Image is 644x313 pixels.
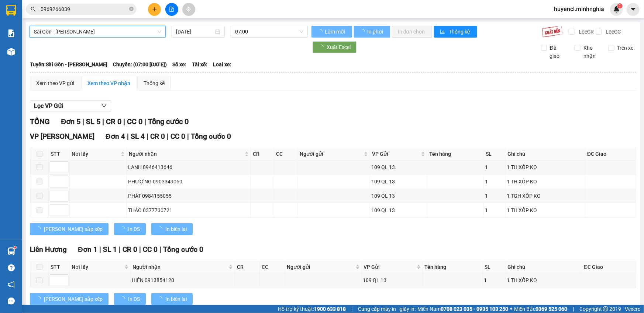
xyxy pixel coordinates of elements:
div: 1 [485,177,504,186]
input: 13/09/2025 [176,28,214,36]
span: CC 0 [143,245,158,254]
span: | [351,305,352,313]
span: copyright [603,306,608,312]
th: SL [484,148,506,160]
button: In biên lai [151,293,193,305]
span: | [144,117,146,126]
th: Tên hàng [427,148,484,160]
th: CC [274,148,297,160]
span: | [102,117,104,126]
span: In DS [128,295,140,303]
span: Lọc VP Gửi [34,101,63,110]
span: loading [36,296,44,302]
span: notification [8,281,15,288]
span: Miền Nam [417,305,508,313]
span: SL 4 [131,132,145,141]
div: 1 [485,163,504,171]
button: caret-down [627,3,640,16]
span: loading [317,29,324,34]
span: Cung cấp máy in - giấy in: [358,305,416,313]
th: CR [235,261,260,273]
span: search [31,7,36,12]
button: In DS [114,293,146,305]
span: In phơi [367,28,384,36]
strong: 1900 633 818 [314,306,346,312]
td: 109 QL 13 [362,273,423,288]
span: CC 0 [127,117,142,126]
span: file-add [169,7,174,12]
th: CC [260,261,285,273]
span: | [82,117,84,126]
span: Thống kê [449,28,471,36]
span: Liên Hương [30,245,67,254]
img: logo-vxr [6,5,16,16]
span: Loại xe: [213,60,231,68]
div: 109 QL 13 [371,206,426,214]
span: [PERSON_NAME] sắp xếp [44,225,103,233]
span: Người nhận [132,263,227,271]
span: VP Gửi [372,150,420,158]
span: Lọc CR [576,28,595,36]
span: huyencl.minhnghia [548,4,610,14]
div: 109 QL 13 [371,177,426,186]
span: VP [PERSON_NAME] [30,132,94,141]
td: 109 QL 13 [370,203,427,218]
span: Đơn 5 [61,117,80,126]
div: 109 QL 13 [363,276,421,284]
div: Xem theo VP gửi [36,79,74,87]
span: down [101,103,107,109]
span: caret-down [630,6,637,13]
span: [PERSON_NAME] sắp xếp [44,295,103,303]
span: Tổng cước 0 [163,245,203,254]
span: Người gửi [287,263,354,271]
span: Kho nhận [581,44,603,60]
button: bar-chartThống kê [434,26,477,38]
div: 109 QL 13 [371,163,426,171]
img: solution-icon [7,29,15,37]
th: Ghi chú [506,148,585,160]
div: HIỀN 0913854120 [132,276,234,284]
span: loading [157,226,165,232]
th: ĐC Giao [582,261,636,273]
span: | [573,305,574,313]
th: CR [251,148,274,160]
span: Hỗ trợ kỹ thuật: [278,305,346,313]
div: 1 TGH XỐP KO [507,192,584,200]
button: aim [182,3,195,16]
span: Lọc CC [603,28,622,36]
div: 1 TH XỐP KO [507,276,581,284]
span: VP Gửi [364,263,415,271]
span: | [127,132,129,141]
sup: 1 [14,246,16,249]
span: Tổng cước 0 [148,117,189,126]
th: Ghi chú [506,261,582,273]
div: 1 TH XỐP KO [507,206,584,214]
span: | [147,132,148,141]
span: 1 [619,3,621,8]
span: loading [360,29,366,34]
span: aim [186,7,191,12]
span: Số xe: [172,60,186,68]
th: SL [483,261,506,273]
sup: 1 [617,3,623,8]
span: In DS [128,225,140,233]
span: question-circle [8,264,15,271]
span: | [99,245,101,254]
span: CR 0 [150,132,165,141]
span: Sài Gòn - Phan Rí [34,26,161,37]
span: message [8,298,15,305]
div: LANH 0946413646 [128,163,249,171]
span: In biên lai [165,225,187,233]
th: ĐC Giao [585,148,636,160]
span: | [139,245,141,254]
div: PHƯỢNG 0903349060 [128,177,249,186]
button: In DS [114,223,146,235]
span: SL 5 [86,117,100,126]
th: STT [49,148,70,160]
span: Chuyến: (07:00 [DATE]) [113,60,167,68]
div: 1 [484,276,504,284]
td: 109 QL 13 [370,160,427,175]
span: Người nhận [129,150,243,158]
div: Xem theo VP nhận [87,79,130,87]
button: Làm mới [311,26,352,38]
